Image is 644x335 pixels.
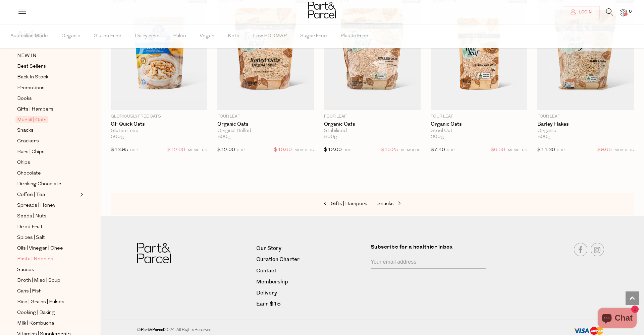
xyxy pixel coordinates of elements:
[17,309,55,317] span: Cooking | Baking
[508,148,527,152] small: MEMBERS
[343,148,351,152] small: RRP
[17,191,45,199] span: Coffee | Tea
[94,24,121,48] span: Gluten Free
[256,244,366,253] a: Our Story
[17,266,78,274] a: Sauces
[137,327,500,333] div: © 2024. All Rights Reserved.
[371,243,490,256] label: Subscribe for a healthier inbox
[627,9,633,15] span: 0
[447,148,454,152] small: RRP
[17,320,54,328] span: Milk | Kombucha
[17,105,78,114] a: Gifts | Hampers
[17,255,53,263] span: Pasta | Noodles
[17,234,45,242] span: Spices | Salt
[17,233,78,242] a: Spices | Salt
[217,128,314,134] div: Original Rolled
[331,201,367,206] span: Gifts | Hampers
[577,9,592,15] span: Login
[537,128,634,134] div: Organic
[17,276,78,285] a: Broth | Miso | Soup
[557,148,565,152] small: RRP
[17,212,47,220] span: Seeds | Nuts
[401,148,421,152] small: MEMBERS
[537,114,634,120] p: Four Leaf
[217,134,231,140] span: 800g
[17,52,37,60] span: NEW IN
[17,127,34,135] span: Snacks
[17,73,48,81] span: Back In Stock
[17,62,78,71] a: Best Sellers
[253,24,287,48] span: Low FODMAP
[217,121,314,127] a: Organic Oats
[431,128,527,134] div: Steel Cut
[135,24,160,48] span: Dairy Free
[614,148,634,152] small: MEMBERS
[17,244,78,253] a: Oils | Vinegar | Ghee
[563,6,599,18] a: Login
[17,137,39,145] span: Crackers
[111,134,124,140] span: 500g
[256,266,366,275] a: Contact
[17,52,78,60] a: NEW IN
[294,148,314,152] small: MEMBERS
[17,180,78,188] a: Drinking Chocolate
[237,148,245,152] small: RRP
[324,121,421,127] a: Organic Oats
[111,114,207,120] p: Gloriously Free Oats
[17,126,78,135] a: Snacks
[17,158,78,167] a: Chips
[17,287,78,295] a: Cans | Fish
[256,288,366,297] a: Delivery
[130,148,138,152] small: RRP
[381,146,398,154] span: $10.25
[17,106,54,114] span: Gifts | Hampers
[17,94,78,103] a: Books
[111,128,207,134] div: Gluten Free
[17,116,78,124] a: Muesli | Oats
[17,298,64,306] span: Rice | Grains | Pulses
[137,243,171,263] img: Part&Parcel
[173,24,186,48] span: Paleo
[188,148,207,152] small: MEMBERS
[78,191,83,199] button: Expand/Collapse Coffee | Tea
[17,277,60,285] span: Broth | Miso | Soup
[17,245,63,253] span: Oils | Vinegar | Ghee
[17,223,43,231] span: Dried Fruit
[17,148,45,156] span: Bars | Chips
[61,24,80,48] span: Organic
[256,277,366,286] a: Membership
[15,116,48,123] span: Muesli | Oats
[17,137,78,145] a: Crackers
[17,84,78,92] a: Promotions
[217,147,235,152] span: $12.00
[324,114,421,120] p: Four Leaf
[111,121,207,127] a: GF Quick Oats
[300,200,367,208] a: Gifts | Hampers
[17,84,45,92] span: Promotions
[256,299,366,309] a: Earn $15
[324,128,421,134] div: Stabilised
[17,298,78,306] a: Rice | Grains | Pulses
[17,202,55,210] span: Spreads | Honey
[431,134,444,140] span: 300g
[300,24,327,48] span: Sugar Free
[228,24,239,48] span: Keto
[17,309,78,317] a: Cooking | Baking
[17,95,32,103] span: Books
[17,255,78,263] a: Pasta | Noodles
[17,169,78,178] a: Chocolate
[17,63,46,71] span: Best Sellers
[17,212,78,220] a: Seeds | Nuts
[17,170,41,178] span: Chocolate
[491,146,505,154] span: $6.50
[200,24,214,48] span: Vegan
[308,2,336,18] img: Part&Parcel
[17,148,78,156] a: Bars | Chips
[217,114,314,120] p: Four Leaf
[274,146,292,154] span: $10.60
[10,24,48,48] span: Australian Made
[17,73,78,81] a: Back In Stock
[537,147,555,152] span: $11.30
[17,266,34,274] span: Sauces
[167,146,185,154] span: $12.60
